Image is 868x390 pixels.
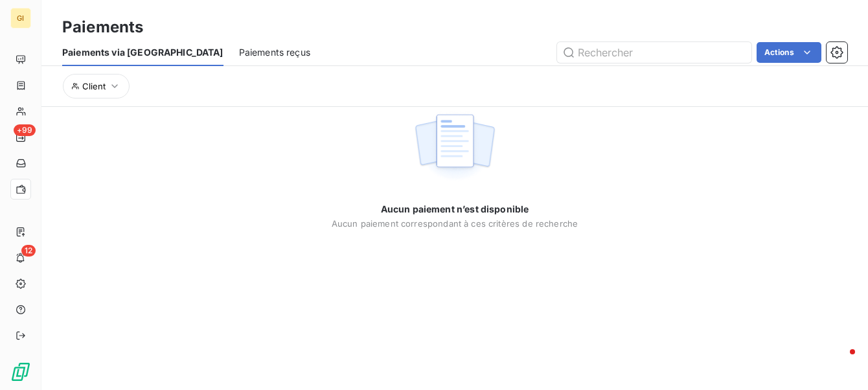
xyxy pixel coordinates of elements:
iframe: Intercom live chat [824,346,855,377]
div: GI [10,8,31,29]
button: Client [63,74,130,98]
span: 12 [21,245,36,257]
span: +99 [14,124,36,136]
span: Aucun paiement n’est disponible [381,203,529,216]
img: Logo LeanPay [10,361,31,382]
img: empty state [413,107,496,187]
button: Actions [757,42,821,63]
span: Client [82,81,106,91]
span: Aucun paiement correspondant à ces critères de recherche [332,218,578,229]
h3: Paiements [62,16,143,39]
input: Rechercher [557,42,751,63]
span: Paiements via [GEOGRAPHIC_DATA] [62,46,223,59]
span: Paiements reçus [239,46,310,59]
